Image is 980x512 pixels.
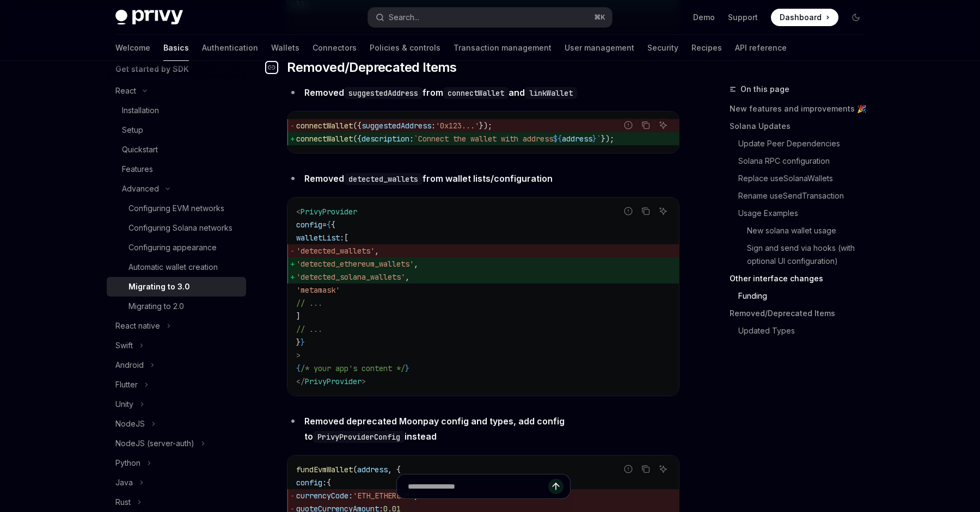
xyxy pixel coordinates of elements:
[202,35,258,61] a: Authentication
[296,134,353,144] span: connectWallet
[322,220,327,230] span: =
[405,272,409,282] span: ,
[548,479,563,494] button: Send message
[565,35,634,61] a: User management
[730,205,873,222] a: Usage Examples
[735,35,787,61] a: API reference
[353,465,357,474] span: (
[115,378,138,391] div: Flutter
[344,173,422,185] code: detected_wallets
[115,476,133,489] div: Java
[107,140,246,159] a: Quickstart
[730,239,873,270] a: Sign and send via hooks (with optional UI configuration)
[296,324,322,334] span: // ...
[107,81,246,101] button: Toggle React section
[296,207,301,217] span: <
[647,35,678,61] a: Security
[301,363,405,373] span: /* your app's content */
[656,204,670,218] button: Ask AI
[128,280,190,293] div: Migrating to 3.0
[163,35,189,61] a: Basics
[414,259,418,269] span: ,
[357,465,388,474] span: address
[730,305,873,322] a: Removed/Deprecated Items
[553,134,562,144] span: ${
[271,35,299,61] a: Wallets
[122,104,159,117] div: Installation
[107,238,246,257] a: Configuring appearance
[296,465,353,474] span: fundEvmWallet
[128,202,224,215] div: Configuring EVM networks
[296,285,340,295] span: 'metamask'
[296,246,375,256] span: 'detected_wallets'
[107,199,246,218] a: Configuring EVM networks
[115,496,131,509] div: Rust
[115,10,183,25] img: dark logo
[313,35,357,61] a: Connectors
[296,363,301,373] span: {
[730,135,873,152] a: Update Peer Dependencies
[370,35,440,61] a: Policies & controls
[454,35,552,61] a: Transaction management
[107,414,246,434] button: Toggle NodeJS section
[287,59,457,76] span: Removed/Deprecated Items
[479,121,492,131] span: });
[730,118,873,135] a: Solana Updates
[107,492,246,512] button: Toggle Rust section
[304,87,577,98] strong: Removed from and
[730,100,873,118] a: New features and improvements 🎉
[601,134,614,144] span: });
[562,134,592,144] span: address
[115,339,133,352] div: Swift
[375,246,379,256] span: ,
[296,233,344,243] span: walletList:
[639,118,653,132] button: Copy the contents from the code block
[353,121,362,131] span: ({
[128,221,232,235] div: Configuring Solana networks
[107,473,246,492] button: Toggle Java section
[115,437,194,450] div: NodeJS (server-auth)
[313,431,405,443] code: PrivyProviderConfig
[362,121,436,131] span: suggestedAddress:
[730,152,873,170] a: Solana RPC configuration
[115,398,133,411] div: Unity
[128,300,184,313] div: Migrating to 2.0
[730,170,873,187] a: Replace useSolanaWallets
[331,220,335,230] span: {
[301,337,305,347] span: }
[107,179,246,199] button: Toggle Advanced section
[327,220,331,230] span: {
[128,261,218,274] div: Automatic wallet creation
[122,143,158,156] div: Quickstart
[115,457,140,470] div: Python
[389,11,419,24] div: Search...
[362,377,366,386] span: >
[122,124,143,137] div: Setup
[305,377,362,386] span: PrivyProvider
[115,84,136,97] div: React
[115,319,160,332] div: React native
[107,297,246,316] a: Migrating to 2.0
[296,220,322,230] span: config
[107,218,246,238] a: Configuring Solana networks
[107,336,246,355] button: Toggle Swift section
[405,363,409,373] span: }
[362,134,414,144] span: description:
[740,83,789,96] span: On this page
[107,257,246,277] a: Automatic wallet creation
[691,35,722,61] a: Recipes
[296,272,405,282] span: 'detected_solana_wallets'
[621,462,635,476] button: Report incorrect code
[656,462,670,476] button: Ask AI
[301,207,357,217] span: PrivyProvider
[388,465,401,474] span: , {
[639,462,653,476] button: Copy the contents from the code block
[621,204,635,218] button: Report incorrect code
[107,159,246,179] a: Features
[128,241,217,254] div: Configuring appearance
[107,316,246,336] button: Toggle React native section
[353,134,362,144] span: ({
[296,377,305,386] span: </
[730,222,873,239] a: New solana wallet usage
[443,87,509,99] code: connectWallet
